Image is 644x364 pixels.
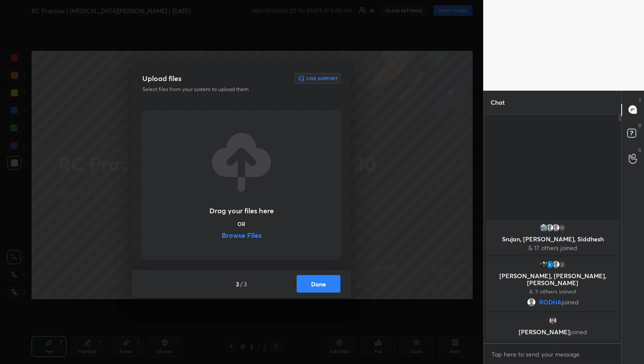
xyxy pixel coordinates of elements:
[539,223,548,232] img: thumbnail.jpg
[236,279,239,289] h4: 3
[484,218,622,343] div: grid
[548,316,557,325] img: thumbnail.jpg
[491,244,614,251] p: & 17 others joined
[557,223,566,232] div: 17
[491,236,614,243] p: Srujan, [PERSON_NAME], Siddhesh
[545,223,554,232] img: default.png
[142,73,181,84] h3: Upload files
[570,328,587,336] span: joined
[545,260,554,269] img: thumbnail.jpg
[539,260,548,269] img: thumbnail.jpg
[551,223,560,232] img: default.png
[527,298,535,307] img: default.png
[638,122,641,129] p: D
[142,85,284,93] p: Select files from your system to upload them
[557,260,566,269] div: 2
[484,91,512,114] p: Chat
[244,279,247,289] h4: 3
[297,275,340,293] button: Done
[491,329,614,336] p: [PERSON_NAME]
[491,288,614,295] p: & 2 others joined
[539,299,561,306] span: RODHA
[639,98,641,104] p: T
[551,260,560,269] img: default.png
[307,76,338,81] h6: Live Support
[240,279,243,289] h4: /
[209,207,274,214] h3: Drag your files here
[638,147,641,153] p: G
[237,221,245,226] h5: OR
[561,299,578,306] span: joined
[491,272,614,286] p: [PERSON_NAME], [PERSON_NAME], [PERSON_NAME]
